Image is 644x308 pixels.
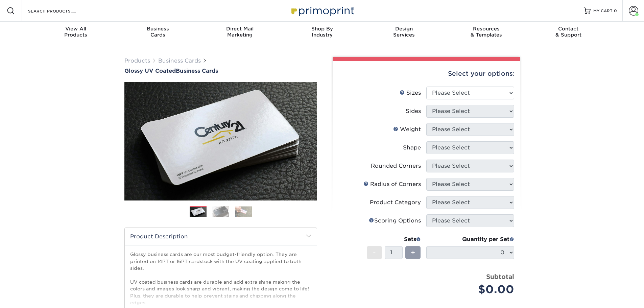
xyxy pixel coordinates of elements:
div: Marketing [199,26,281,38]
div: Weight [393,125,421,134]
div: Shape [403,144,421,152]
div: & Support [527,26,610,38]
div: $0.00 [431,281,514,298]
div: Scoring Options [369,217,421,225]
span: MY CART [593,8,613,14]
div: & Templates [445,26,527,38]
a: Glossy UV CoatedBusiness Cards [124,68,317,74]
strong: Subtotal [486,273,514,280]
a: View AllProducts [35,22,117,43]
span: Direct Mail [199,26,281,32]
div: Sides [406,107,421,115]
div: Industry [281,26,363,38]
span: Business [117,26,199,32]
img: Business Cards 03 [235,206,252,217]
a: Business Cards [158,57,201,64]
div: Select your options: [338,61,515,87]
img: Business Cards 02 [212,206,229,217]
a: DesignServices [363,22,445,43]
input: SEARCH PRODUCTS..... [27,7,93,15]
span: Contact [527,26,610,32]
span: 0 [614,8,617,13]
iframe: Google Customer Reviews [2,287,57,306]
span: Resources [445,26,527,32]
span: Design [363,26,445,32]
a: Resources& Templates [445,22,527,43]
h1: Business Cards [124,68,317,74]
div: Cards [117,26,199,38]
div: Radius of Corners [363,180,421,188]
h2: Product Description [125,228,317,245]
span: + [411,247,415,258]
div: Quantity per Set [426,235,514,243]
div: Product Category [370,198,421,207]
a: Direct MailMarketing [199,22,281,43]
a: BusinessCards [117,22,199,43]
span: Glossy UV Coated [124,68,176,74]
span: Shop By [281,26,363,32]
div: Sizes [400,89,421,97]
a: Contact& Support [527,22,610,43]
span: View All [35,26,117,32]
div: Services [363,26,445,38]
div: Sets [367,235,421,243]
a: Products [124,57,150,64]
span: - [373,247,376,258]
a: Shop ByIndustry [281,22,363,43]
img: Primoprint [288,3,356,18]
img: Glossy UV Coated 01 [124,45,317,238]
div: Products [35,26,117,38]
img: Business Cards 01 [190,204,207,220]
div: Rounded Corners [371,162,421,170]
